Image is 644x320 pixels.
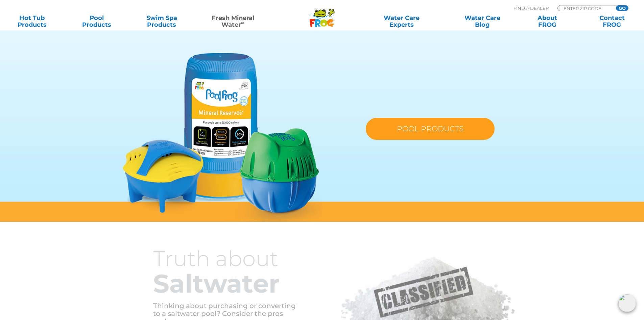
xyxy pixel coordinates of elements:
[123,52,322,222] img: fmw-pool-products-v4
[361,15,443,28] a: Water CareExperts
[201,15,264,28] a: Fresh MineralWater∞
[563,5,609,11] input: Zip Code Form
[153,270,297,297] h2: Saltwater
[514,5,549,11] p: Find A Dealer
[366,118,495,140] a: POOL PRODUCTS
[153,247,297,270] h3: Truth about
[72,15,122,28] a: PoolProducts
[137,15,187,28] a: Swim SpaProducts
[616,5,628,11] input: GO
[522,15,572,28] a: AboutFROG
[241,20,244,25] sup: ∞
[7,15,57,28] a: Hot TubProducts
[618,294,636,312] img: openIcon
[587,15,637,28] a: ContactFROG
[457,15,507,28] a: Water CareBlog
